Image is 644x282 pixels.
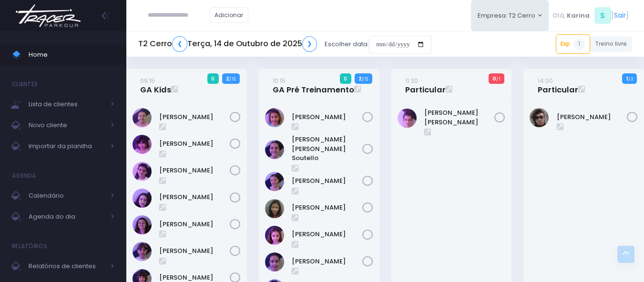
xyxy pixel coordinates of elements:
a: [PERSON_NAME] [PERSON_NAME] [424,108,495,127]
small: / 2 [628,76,633,82]
strong: 2 [358,75,362,82]
span: 1 [573,39,585,50]
a: 10:15GA Pré Treinamento [273,76,354,95]
a: [PERSON_NAME] [159,112,230,122]
img: Fernando Pires Amary [530,108,549,127]
img: Beatriz Cogo [133,108,152,127]
a: [PERSON_NAME] [159,139,230,149]
a: ❯ [302,36,317,52]
span: 0 [340,73,351,84]
a: Treino livre [590,36,633,52]
a: [PERSON_NAME] [292,230,362,239]
img: Luzia Rolfini Fernandes [265,252,284,272]
img: Jasmim rocha [265,172,284,191]
strong: 2 [226,75,229,82]
span: Calendário [29,190,105,202]
a: [PERSON_NAME] [292,203,362,212]
h4: Relatórios [12,237,47,256]
span: 0 [207,73,219,84]
small: 09:15 [140,76,155,85]
strong: 1 [626,75,628,82]
span: Lista de clientes [29,98,105,111]
a: [PERSON_NAME] [159,166,230,175]
img: Ana Helena Soutello [265,140,284,159]
img: Luisa Monteiro Ramenzoni [133,215,152,234]
small: / 12 [362,76,368,82]
span: S [594,7,611,24]
img: Alice Oliveira Castro [265,108,284,127]
img: Clara Guimaraes Kron [133,162,152,181]
span: Olá, [552,11,565,20]
strong: 0 [492,75,496,82]
div: [ ] [549,5,632,26]
small: / 1 [496,76,501,82]
small: 14:00 [538,76,553,85]
a: 11:30Particular [405,76,446,95]
small: 11:30 [405,76,418,85]
span: Importar da planilha [29,140,105,152]
small: / 12 [229,76,235,82]
div: Escolher data: [138,33,431,55]
img: Maria Laura Bertazzi [398,109,417,128]
a: Adicionar [210,7,249,23]
img: Luisa Tomchinsky Montezano [265,226,284,245]
a: Exp1 [556,34,590,53]
a: 14:00Particular [538,76,578,95]
a: [PERSON_NAME] [159,220,230,229]
small: 10:15 [273,76,286,85]
span: Novo cliente [29,119,105,131]
h5: T2 Cerro Terça, 14 de Outubro de 2025 [138,36,317,52]
img: Julia de Campos Munhoz [265,199,284,218]
a: ❮ [172,36,187,52]
a: [PERSON_NAME] [159,192,230,202]
span: Home [29,49,114,61]
h4: Agenda [12,166,36,185]
a: [PERSON_NAME] [557,112,627,122]
h4: Clientes [12,75,38,94]
a: 09:15GA Kids [140,76,171,95]
img: Maria Clara Frateschi [133,242,152,261]
a: Sair [614,10,626,20]
img: Isabela de Brito Moffa [133,189,152,208]
span: Relatórios de clientes [29,260,105,272]
a: [PERSON_NAME] [159,246,230,256]
img: Chiara Real Oshima Hirata [133,135,152,154]
a: [PERSON_NAME] [292,112,362,122]
span: Agenda do dia [29,211,105,223]
a: [PERSON_NAME] [292,257,362,266]
a: [PERSON_NAME] [PERSON_NAME] Soutello [292,135,362,163]
span: Karina [567,11,590,20]
a: [PERSON_NAME] [292,176,362,186]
